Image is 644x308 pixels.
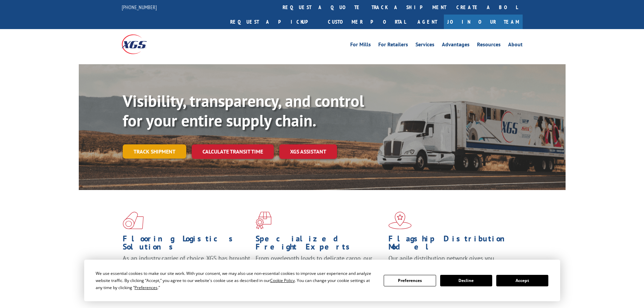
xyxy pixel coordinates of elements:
[96,270,376,291] div: We use essential cookies to make our site work. With your consent, we may also use non-essential ...
[123,235,251,254] h1: Flooring Logistics Solutions
[442,42,470,49] a: Advantages
[508,42,523,49] a: About
[415,42,434,49] a: Services
[256,254,383,284] p: From overlength loads to delicate cargo, our experienced staff knows the best way to move your fr...
[388,235,516,254] h1: Flagship Distribution Model
[388,254,513,270] span: Our agile distribution network gives you nationwide inventory management on demand.
[123,144,186,159] a: Track shipment
[440,275,492,286] button: Decline
[256,212,271,229] img: xgs-icon-focused-on-flooring-red
[225,15,323,29] a: Request a pickup
[123,90,364,131] b: Visibility, transparency, and control for your entire supply chain.
[496,275,548,286] button: Accept
[378,42,408,49] a: For Retailers
[256,235,383,254] h1: Specialized Freight Experts
[388,212,412,229] img: xgs-icon-flagship-distribution-model-red
[192,144,274,159] a: Calculate transit time
[122,4,157,10] a: [PHONE_NUMBER]
[384,275,436,286] button: Preferences
[279,144,337,159] a: XGS ASSISTANT
[84,260,560,301] div: Cookie Consent Prompt
[444,15,523,29] a: Join Our Team
[123,254,250,278] span: As an industry carrier of choice, XGS has brought innovation and dedication to flooring logistics...
[323,15,411,29] a: Customer Portal
[477,42,501,49] a: Resources
[411,15,444,29] a: Agent
[135,285,158,290] span: Preferences
[270,278,295,283] span: Cookie Policy
[350,42,371,49] a: For Mills
[123,212,144,229] img: xgs-icon-total-supply-chain-intelligence-red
